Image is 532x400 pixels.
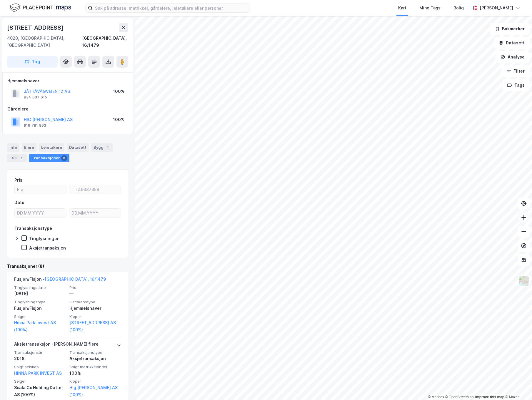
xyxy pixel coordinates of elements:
[503,372,532,400] div: Kontrollprogram for chat
[39,143,64,152] div: Leietakere
[398,4,406,11] div: Kart
[419,4,441,11] div: Mine Tags
[14,384,66,398] div: Scala Cc Holding Datter AS (100%)
[69,314,121,319] span: Kjøper
[14,225,52,232] div: Transaksjonstype
[14,199,24,206] div: Dato
[7,154,27,162] div: ESG
[69,285,121,290] span: Pris
[45,277,106,282] a: [GEOGRAPHIC_DATA], 16/1479
[453,4,464,11] div: Bolig
[69,379,121,384] span: Kjøper
[69,384,121,398] a: Hig [PERSON_NAME] AS (100%)
[105,145,111,150] div: 1
[14,355,66,362] div: 2018
[14,276,106,285] div: Fusjon/Fisjon -
[29,236,59,241] div: Tinglysninger
[15,185,66,194] input: Fra
[7,35,82,49] div: 4020, [GEOGRAPHIC_DATA], [GEOGRAPHIC_DATA]
[501,65,530,77] button: Filter
[67,143,89,152] div: Datasett
[69,299,121,304] span: Eierskapstype
[14,314,66,319] span: Selger
[445,395,474,399] a: OpenStreetMap
[29,154,69,162] div: Transaksjoner
[69,209,121,217] input: DD.MM.YYYY
[69,350,121,355] span: Transaksjonstype
[93,4,250,12] input: Søk på adresse, matrikkel, gårdeiere, leietakere eller personer
[24,95,47,100] div: 934 637 615
[7,143,19,152] div: Info
[19,155,24,161] div: 1
[7,263,128,270] div: Transaksjoner (8)
[91,143,113,152] div: Bygg
[494,37,530,49] button: Datasett
[475,395,504,399] a: Improve this map
[14,305,66,312] div: Fusjon/Fisjon
[61,155,67,161] div: 8
[14,379,66,384] span: Selger
[69,185,121,194] input: Til 49387358
[14,364,66,369] span: Solgt selskap
[518,275,529,287] img: Z
[7,23,65,32] div: [STREET_ADDRESS]
[14,299,66,304] span: Tinglysningstype
[22,143,36,152] div: Eiere
[69,319,121,333] a: [STREET_ADDRESS] AS (100%)
[14,285,66,290] span: Tinglysningsdato
[69,364,121,369] span: Solgt matrikkelandel
[82,35,128,49] div: [GEOGRAPHIC_DATA], 16/1479
[29,245,66,251] div: Aksjetransaksjon
[69,305,121,312] div: Hjemmelshaver
[69,290,121,297] div: —
[7,77,128,84] div: Hjemmelshaver
[7,106,128,113] div: Gårdeiere
[490,23,530,35] button: Bokmerker
[14,341,99,350] div: Aksjetransaksjon - [PERSON_NAME] flere
[69,355,121,362] div: Aksjetransaksjon
[7,56,58,68] button: Tag
[69,370,121,377] div: 100%
[14,319,66,333] a: Hinna Park Invest AS (100%)
[14,350,66,355] span: Transaksjonsår
[9,3,71,13] img: logo.f888ab2527a4732fd821a326f86c7f29.svg
[14,177,22,184] div: Pris
[428,395,444,399] a: Mapbox
[14,371,62,376] a: HINNA PARK INVEST AS
[15,209,66,217] input: DD.MM.YYYY
[113,116,124,123] div: 100%
[502,79,530,91] button: Tags
[496,51,530,63] button: Analyse
[503,372,532,400] iframe: Chat Widget
[480,4,513,11] div: [PERSON_NAME]
[24,123,46,128] div: 919 781 963
[14,290,66,297] div: [DATE]
[113,88,124,95] div: 100%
